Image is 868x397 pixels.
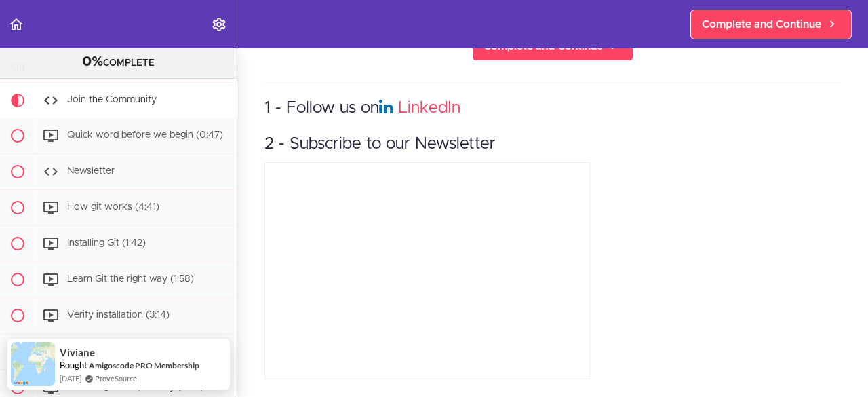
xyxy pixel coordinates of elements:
a: ProveSource [95,373,137,384]
span: Viviane [60,347,95,358]
img: provesource social proof notification image [11,342,55,386]
span: How git works (4:41) [67,202,159,212]
span: [DATE] [60,373,81,384]
svg: Settings Menu [211,16,227,33]
h3: 1 - Follow us on [264,97,841,119]
span: Quick word before we begin (0:47) [67,130,223,140]
a: Complete and Continue [690,10,852,39]
a: Amigoscode PRO Membership [89,360,199,371]
h3: 2 - Subscribe to our Newsletter [264,133,841,155]
span: Installing Git (1:42) [67,238,146,248]
span: Complete and Continue [702,16,821,33]
a: LinkedIn [398,100,460,116]
svg: Back to course curriculum [8,16,24,33]
span: 0% [82,55,103,69]
span: Verify installation (3:14) [67,310,170,320]
div: COMPLETE [17,54,220,71]
span: Bought [60,360,87,371]
span: Join the Community [67,95,157,105]
span: Newsletter [67,166,115,176]
span: Learn Git the right way (1:58) [67,274,194,284]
